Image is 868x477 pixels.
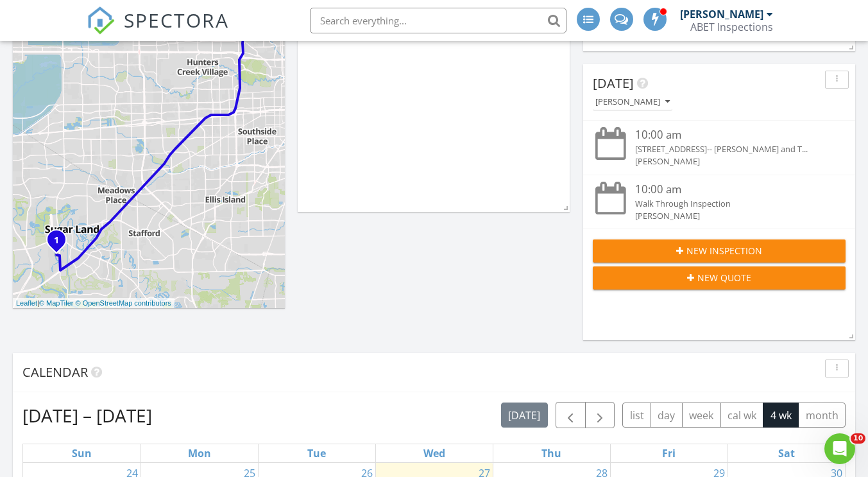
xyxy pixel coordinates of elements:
a: Saturday [776,444,797,462]
button: 4 wk [763,403,799,428]
div: 10:00 am [635,182,825,198]
button: New Quote [593,266,846,290]
button: New Inspection [593,239,846,263]
i: 1 [54,236,59,245]
button: day [651,403,683,428]
a: SPECTORA [87,17,229,44]
span: 10 [851,433,865,444]
span: New Quote [697,271,751,284]
div: 10:00 am [635,127,825,143]
a: Tuesday [305,444,328,462]
a: Thursday [539,444,564,462]
div: Walk Through Inspection [635,198,825,210]
button: cal wk [720,403,764,428]
span: SPECTORA [124,6,229,33]
div: 1118 Weldon Park Dr, Sugar Land, TX 77479 [56,239,64,247]
h2: [DATE] – [DATE] [22,403,152,428]
a: Leaflet [16,299,37,307]
button: [PERSON_NAME] [593,94,672,111]
iframe: Intercom live chat [824,433,855,464]
button: Previous [556,402,586,428]
a: Sunday [69,444,94,462]
button: list [622,403,651,428]
a: Wednesday [421,444,448,462]
a: Friday [660,444,678,462]
span: [DATE] [593,74,634,92]
div: [PERSON_NAME] [595,98,670,107]
div: ABET Inspections [690,21,773,33]
img: The Best Home Inspection Software - Spectora [87,6,115,35]
div: [PERSON_NAME] [635,155,825,168]
div: | [13,298,174,309]
a: © OpenStreetMap contributors [76,299,171,307]
div: [STREET_ADDRESS]-- [PERSON_NAME] and T... [635,143,825,155]
button: week [682,403,721,428]
button: [DATE] [501,403,548,428]
button: month [798,403,846,428]
input: Search everything... [310,8,566,33]
div: [PERSON_NAME] [680,8,763,21]
span: New Inspection [686,244,762,257]
a: Monday [185,444,214,462]
span: Calendar [22,363,88,381]
button: Next [585,402,615,428]
a: © MapTiler [39,299,74,307]
div: [PERSON_NAME] [635,210,825,222]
